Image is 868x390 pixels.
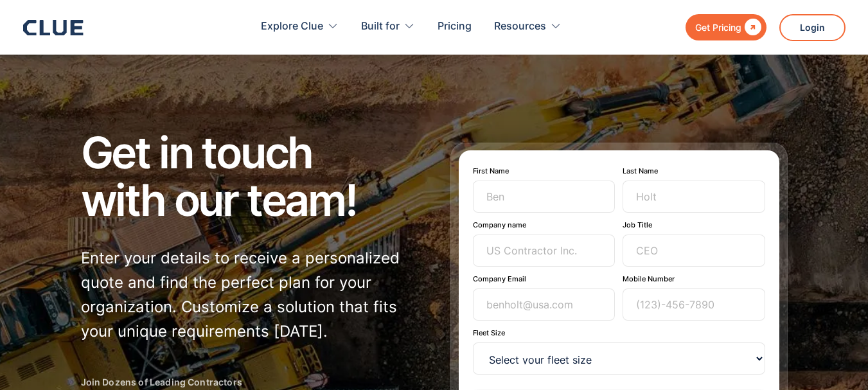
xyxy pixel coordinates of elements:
a: Pricing [438,6,472,47]
div:  [741,19,761,35]
input: CEO [623,235,765,267]
div: Resources [494,6,546,47]
label: First Name [473,166,616,175]
div: Get Pricing [695,19,741,35]
label: Job Title [623,220,765,229]
div: Built for [361,6,415,47]
input: Ben [473,181,616,213]
input: Holt [623,181,765,213]
div: Built for [361,6,400,47]
label: Fleet Size [473,328,765,337]
div: Explore Clue [261,6,323,47]
h2: Join Dozens of Leading Contractors [81,376,418,389]
label: Mobile Number [623,274,765,283]
div: Explore Clue [261,6,339,47]
input: benholt@usa.com [473,288,616,321]
label: Last Name [623,166,765,175]
label: Company Email [473,274,616,283]
h1: Get in touch with our team! [81,129,418,224]
a: Login [779,14,846,41]
input: US Contractor Inc. [473,235,616,267]
div: Resources [494,6,562,47]
p: Enter your details to receive a personalized quote and find the perfect plan for your organizatio... [81,246,418,344]
a: Get Pricing [686,14,766,40]
input: (123)-456-7890 [623,288,765,321]
label: Company name [473,220,616,229]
